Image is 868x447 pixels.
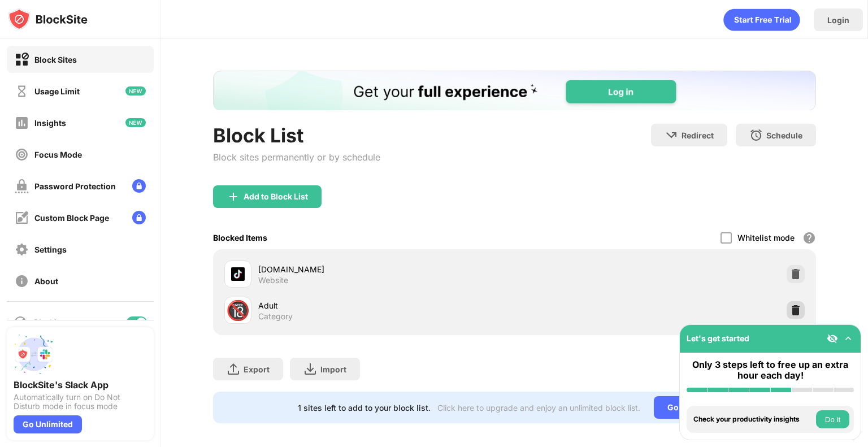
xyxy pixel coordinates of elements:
[34,55,77,64] div: Block Sites
[213,233,267,242] div: Blocked Items
[132,211,146,224] img: lock-menu.svg
[34,118,66,128] div: Insights
[15,274,29,288] img: about-off.svg
[34,276,58,286] div: About
[213,151,380,163] div: Block sites permanently or by schedule
[14,379,147,390] div: BlockSite's Slack App
[654,396,731,419] div: Go Unlimited
[34,86,80,96] div: Usage Limit
[14,415,82,433] div: Go Unlimited
[258,300,514,311] div: Adult
[15,211,29,225] img: customize-block-page-off.svg
[34,150,82,159] div: Focus Mode
[231,267,245,281] img: favicons
[843,333,854,344] img: omni-setup-toggle.svg
[320,364,346,374] div: Import
[213,124,380,147] div: Block List
[244,364,270,374] div: Export
[14,334,54,375] img: push-slack.svg
[34,213,109,223] div: Custom Block Page
[132,179,146,193] img: lock-menu.svg
[766,131,802,140] div: Schedule
[8,8,88,31] img: logo-blocksite.svg
[34,245,67,254] div: Settings
[687,333,749,343] div: Let's get started
[14,315,27,329] img: blocking-icon.svg
[687,359,854,381] div: Only 3 steps left to free up an extra hour each day!
[258,311,293,322] div: Category
[15,179,29,193] img: password-protection-off.svg
[437,403,640,413] div: Click here to upgrade and enjoy an unlimited block list.
[827,333,838,344] img: eye-not-visible.svg
[15,147,29,162] img: focus-off.svg
[14,393,147,411] div: Automatically turn on Do Not Disturb mode in focus mode
[15,84,29,98] img: time-usage-off.svg
[827,15,849,25] div: Login
[298,403,431,413] div: 1 sites left to add to your block list.
[125,118,146,127] img: new-icon.svg
[682,131,714,140] div: Redirect
[15,242,29,257] img: settings-off.svg
[244,192,308,201] div: Add to Block List
[258,263,514,275] div: [DOMAIN_NAME]
[213,71,816,110] iframe: Banner
[34,181,116,191] div: Password Protection
[15,116,29,130] img: insights-off.svg
[258,275,288,285] div: Website
[125,86,146,96] img: new-icon.svg
[737,233,795,242] div: Whitelist mode
[693,415,813,423] div: Check your productivity insights
[226,299,250,322] div: 🔞
[816,410,849,428] button: Do it
[34,318,66,327] div: Blocking
[723,8,800,31] div: animation
[15,53,29,67] img: block-on.svg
